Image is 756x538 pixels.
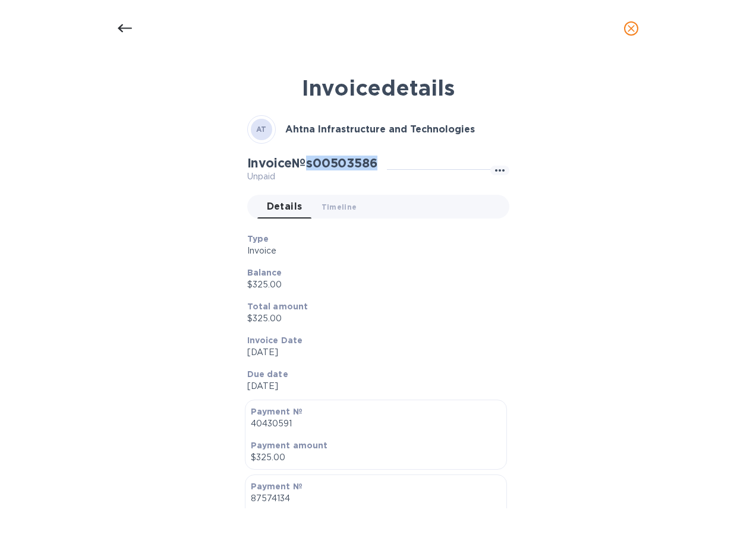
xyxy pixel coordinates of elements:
span: Timeline [322,201,357,213]
b: Type [247,234,269,243]
b: Due date [247,369,288,379]
b: Balance [247,268,282,277]
b: Invoice Date [247,336,303,345]
p: 87574134 [251,492,501,505]
h2: Invoice № s00503586 [247,156,377,170]
b: Payment № [251,482,303,491]
p: $325.00 [247,312,500,325]
b: Invoice details [302,75,455,101]
p: Invoice [247,245,500,257]
p: 40430591 [251,417,501,430]
b: Total amount [247,302,308,311]
p: Unpaid [247,170,377,183]
b: Payment amount [251,441,328,450]
p: $325.00 [247,279,500,291]
b: Payment № [251,407,303,416]
p: $325.00 [251,451,501,464]
p: [DATE] [247,346,500,359]
p: [DATE] [247,380,500,393]
b: AT [256,125,267,134]
b: Ahtna Infrastructure and Technologies [285,124,475,135]
span: Details [267,198,303,215]
button: close [617,14,645,43]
